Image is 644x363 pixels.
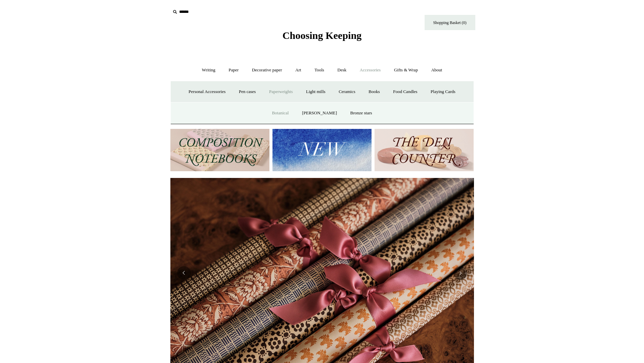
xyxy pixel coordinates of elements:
[308,61,330,79] a: Tools
[331,61,353,79] a: Desk
[246,61,288,79] a: Decorative paper
[183,83,232,101] a: Personal Accessories
[344,104,378,122] a: Bronze stars
[354,61,387,79] a: Accessories
[222,61,245,79] a: Paper
[425,61,448,79] a: About
[266,104,295,122] a: Botanical
[282,35,361,40] a: Choosing Keeping
[272,129,372,171] img: New.jpg__PID:f73bdf93-380a-4a35-bcfe-7823039498e1
[296,104,343,122] a: [PERSON_NAME]
[282,30,361,41] span: Choosing Keeping
[196,61,221,79] a: Writing
[387,83,424,101] a: Food Candles
[170,129,269,171] img: 202302 Composition ledgers.jpg__PID:69722ee6-fa44-49dd-a067-31375e5d54ec
[375,129,474,171] img: The Deli Counter
[289,61,307,79] a: Art
[233,83,262,101] a: Pen cases
[362,83,386,101] a: Books
[425,15,475,30] a: Shopping Basket (0)
[388,61,424,79] a: Gifts & Wrap
[454,266,467,280] button: Next
[300,83,331,101] a: Light mills
[333,83,361,101] a: Ceramics
[177,266,191,280] button: Previous
[425,83,461,101] a: Playing Cards
[263,83,299,101] a: Paperweights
